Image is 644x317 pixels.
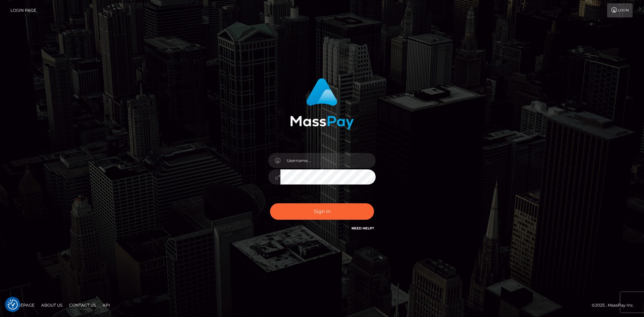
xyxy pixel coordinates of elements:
[8,300,18,310] img: Revisit consent button
[7,300,37,310] a: Homepage
[607,3,633,17] a: Login
[290,78,354,129] img: MassPay Login
[66,300,99,310] a: Contact Us
[10,3,36,17] a: Login Page
[270,203,374,220] button: Sign in
[280,153,376,168] input: Username...
[352,226,374,230] a: Need Help?
[100,300,113,310] a: API
[592,302,639,309] div: © 2025 , MassPay Inc.
[39,300,65,310] a: About Us
[8,300,18,310] button: Consent Preferences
